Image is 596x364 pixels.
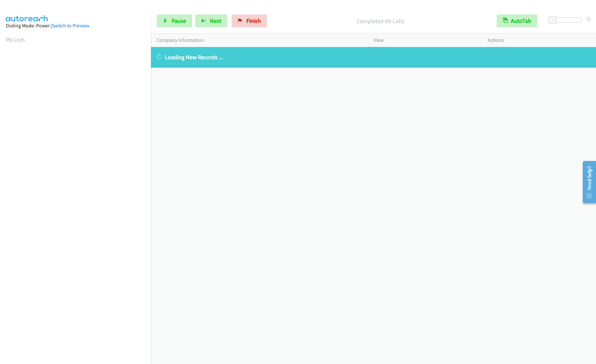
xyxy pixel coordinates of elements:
p: Company Information [157,36,362,44]
p: Actions [488,36,590,44]
iframe: Dialpad [6,50,151,355]
div: Dialing Mode: Power | [6,22,145,30]
span: Next [210,17,221,24]
a: Switch to Preview [52,23,89,29]
a: Pause [157,14,192,27]
p: Loading New Records ... [157,53,590,61]
p: Completed All Calls [276,17,485,25]
span: Finish [246,17,261,24]
p: View [373,36,476,44]
div: Delay between calls (in seconds) [552,17,581,23]
button: AutoTab [497,14,537,27]
button: Next [195,14,227,27]
span: Pause [172,17,186,24]
iframe: Resource Center [577,156,596,208]
a: Finish [232,14,267,27]
a: My Lists [6,36,25,43]
div: 0 [587,14,590,23]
